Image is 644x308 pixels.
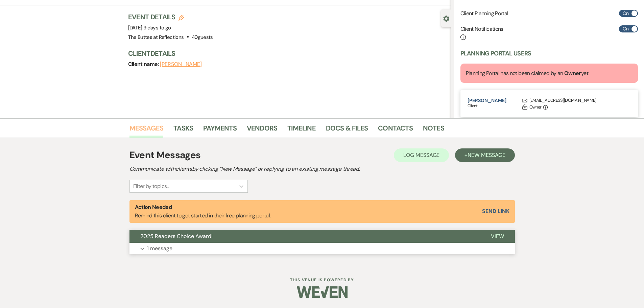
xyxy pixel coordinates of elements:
[140,233,213,240] span: 2025 Readers Choice Award!
[297,280,348,304] img: Weven Logo
[129,123,164,138] a: Messages
[147,244,172,253] p: 1 message
[394,148,449,162] button: Log Message
[287,123,316,138] a: Timeline
[326,123,368,138] a: Docs & Files
[491,233,504,240] span: View
[143,24,171,31] span: 9 days to go
[468,103,517,109] p: Client
[378,123,413,138] a: Contacts
[135,203,271,220] p: Remind this client to get started in their free planning portal.
[128,12,213,22] h3: Event Details
[480,230,515,243] button: View
[423,123,444,138] a: Notes
[460,49,531,58] h3: Planning Portal Users
[128,49,444,58] h3: Client Details
[455,148,515,162] button: +New Message
[468,98,517,103] button: [PERSON_NAME]
[529,104,542,111] div: Owner
[142,24,171,31] span: |
[192,34,213,41] span: 40 guests
[133,182,169,190] div: Filter by topics...
[247,123,277,138] a: Vendors
[129,230,480,243] button: 2025 Readers Choice Award!
[203,123,237,138] a: Payments
[129,165,515,173] h2: Communicate with clients by clicking "New Message" or replying to an existing message thread.
[129,148,201,162] h1: Event Messages
[529,97,596,104] div: [EMAIL_ADDRESS][DOMAIN_NAME]
[160,62,202,67] button: [PERSON_NAME]
[128,24,171,31] span: [DATE]
[460,25,503,41] h6: Client Notifications
[403,151,439,159] span: Log Message
[564,70,581,77] strong: Owner
[466,69,588,78] p: Planning Portal has not been claimed by an yet
[129,243,515,254] button: 1 message
[623,25,629,33] span: On
[128,61,160,68] span: Client name:
[128,34,184,41] span: The Buttes at Reflections
[443,15,449,21] button: Close lead details
[623,9,629,18] span: On
[173,123,193,138] a: Tasks
[468,151,505,159] span: New Message
[135,204,172,211] strong: Action Needed
[482,209,509,214] button: Send Link
[460,10,508,17] h6: Client Planning Portal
